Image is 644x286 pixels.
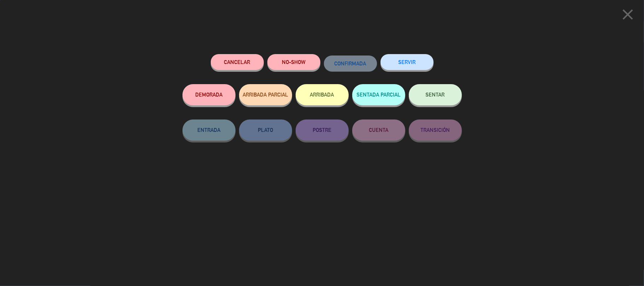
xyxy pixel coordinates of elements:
[267,54,320,70] button: NO-SHOW
[352,119,405,141] button: CUENTA
[619,6,637,23] i: close
[335,60,366,66] span: CONFIRMADA
[324,56,377,71] button: CONFIRMADA
[409,119,462,141] button: TRANSICIÓN
[243,92,288,98] span: ARRIBADA PARCIAL
[239,84,292,105] button: ARRIBADA PARCIAL
[296,119,349,141] button: POSTRE
[182,119,236,141] button: ENTRADA
[239,119,292,141] button: PLATO
[426,92,445,98] span: SENTAR
[352,84,405,105] button: SENTADA PARCIAL
[296,84,349,105] button: ARRIBADA
[617,5,639,26] button: close
[211,54,264,70] button: Cancelar
[381,54,434,70] button: SERVIR
[409,84,462,105] button: SENTAR
[182,84,236,105] button: DEMORADA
